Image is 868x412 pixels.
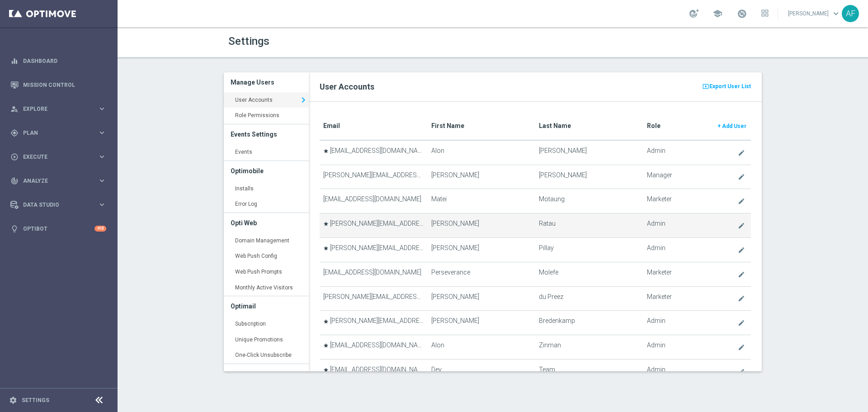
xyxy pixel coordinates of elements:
[323,148,329,154] i: star
[320,81,751,92] h2: User Accounts
[22,398,49,403] a: Settings
[10,177,107,185] button: track_changes Analyze keyboard_arrow_right
[738,271,745,278] i: create
[647,220,665,227] span: Admin
[320,359,427,384] td: [EMAIL_ADDRESS][DOMAIN_NAME]
[712,9,722,19] span: school
[23,73,106,97] a: Mission Control
[94,226,106,232] div: +10
[647,293,672,301] span: Marketer
[224,332,309,348] a: Unique Promotions
[10,177,98,185] div: Analyze
[428,189,535,213] td: Matei
[23,130,98,136] span: Plan
[10,129,19,137] i: gps_fixed
[224,181,309,197] a: Installs
[738,222,745,229] i: create
[10,153,98,161] div: Execute
[738,344,745,351] i: create
[10,177,19,185] i: track_changes
[23,49,106,73] a: Dashboard
[320,140,427,165] td: [EMAIL_ADDRESS][DOMAIN_NAME]
[428,165,535,189] td: [PERSON_NAME]
[224,92,309,109] a: User Accounts
[10,57,19,65] i: equalizer
[535,213,643,238] td: Ratau
[702,82,709,91] i: present_to_all
[535,311,643,335] td: Bredenkamp
[98,104,106,113] i: keyboard_arrow_right
[23,202,98,208] span: Data Studio
[23,106,98,112] span: Explore
[323,246,329,251] i: star
[535,359,643,384] td: Team
[98,200,106,209] i: keyboard_arrow_right
[231,124,302,144] h3: Events Settings
[647,341,665,349] span: Admin
[224,347,309,364] a: One-Click Unsubscribe
[224,316,309,332] a: Subscription
[224,233,309,249] a: Domain Management
[224,264,309,280] a: Web Push Prompts
[10,57,107,65] div: equalizer Dashboard
[224,196,309,213] a: Error Log
[647,171,672,179] span: Manager
[647,244,665,252] span: Admin
[231,364,302,384] h3: General
[738,198,745,205] i: create
[831,9,841,19] span: keyboard_arrow_down
[320,165,427,189] td: [PERSON_NAME][EMAIL_ADDRESS][DOMAIN_NAME]
[647,366,665,374] span: Admin
[323,319,329,324] i: star
[10,153,107,161] div: play_circle_outline Execute keyboard_arrow_right
[320,189,427,213] td: [EMAIL_ADDRESS][DOMAIN_NAME]
[10,105,107,113] button: person_search Explore keyboard_arrow_right
[231,161,302,181] h3: Optimobile
[23,217,94,241] a: Optibot
[428,140,535,165] td: Alon
[10,201,107,208] button: Data Studio keyboard_arrow_right
[23,154,98,160] span: Execute
[738,295,745,302] i: create
[535,262,643,286] td: Molefe
[98,152,106,161] i: keyboard_arrow_right
[738,173,745,180] i: create
[647,195,672,203] span: Marketer
[647,147,665,155] span: Admin
[10,129,107,137] div: gps_fixed Plan keyboard_arrow_right
[320,335,427,360] td: [EMAIL_ADDRESS][DOMAIN_NAME]
[428,359,535,384] td: Dev
[10,225,19,233] i: lightbulb
[323,221,329,227] i: star
[98,128,106,137] i: keyboard_arrow_right
[10,217,106,241] div: Optibot
[647,317,665,325] span: Admin
[10,81,107,89] button: Mission Control
[535,189,643,213] td: Motaung
[738,246,745,254] i: create
[231,213,302,233] h3: Opti Web
[428,335,535,360] td: Alon
[10,225,107,232] button: lightbulb Optibot +10
[10,201,98,209] div: Data Studio
[738,319,745,327] i: create
[10,49,106,73] div: Dashboard
[10,105,19,113] i: person_search
[323,343,329,348] i: star
[10,73,106,97] div: Mission Control
[535,165,643,189] td: [PERSON_NAME]
[428,213,535,238] td: [PERSON_NAME]
[428,311,535,335] td: [PERSON_NAME]
[320,213,427,238] td: [PERSON_NAME][EMAIL_ADDRESS][DOMAIN_NAME]
[428,286,535,311] td: [PERSON_NAME]
[842,5,859,22] div: AF
[10,129,98,137] div: Plan
[320,262,427,286] td: [EMAIL_ADDRESS][DOMAIN_NAME]
[647,269,672,276] span: Marketer
[428,262,535,286] td: Perseverance
[9,396,17,404] i: settings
